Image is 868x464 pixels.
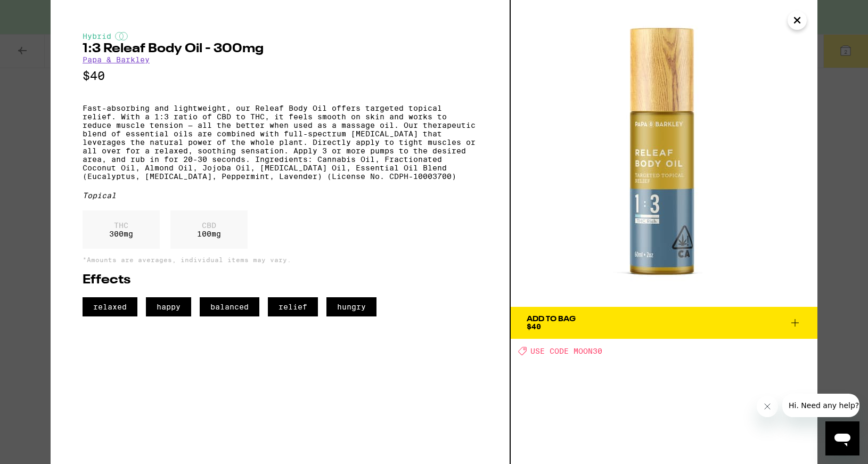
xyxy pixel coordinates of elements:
span: $40 [527,322,541,331]
p: THC [109,221,133,230]
button: Add To Bag$40 [511,307,817,339]
span: USE CODE MOON30 [530,347,602,355]
h2: 1:3 Releaf Body Oil - 300mg [83,43,478,55]
div: Hybrid [83,32,478,40]
div: 300 mg [83,210,160,249]
span: relaxed [83,297,137,316]
button: Close [788,11,807,30]
div: Topical [83,191,478,200]
iframe: Message from company [782,394,859,417]
iframe: Button to launch messaging window [825,421,859,455]
span: balanced [200,297,259,316]
span: happy [146,297,191,316]
span: hungry [326,297,376,316]
p: $40 [83,69,478,83]
p: Fast-absorbing and lightweight, our Releaf Body Oil offers targeted topical relief. With a 1:3 ra... [83,104,478,181]
img: hybridColor.svg [115,32,128,40]
p: *Amounts are averages, individual items may vary. [83,256,478,263]
iframe: Close message [757,396,778,417]
h2: Effects [83,274,478,287]
div: Add To Bag [527,315,576,323]
p: CBD [197,221,221,230]
div: 100 mg [170,210,248,249]
a: Papa & Barkley [83,55,150,64]
span: relief [268,297,318,316]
